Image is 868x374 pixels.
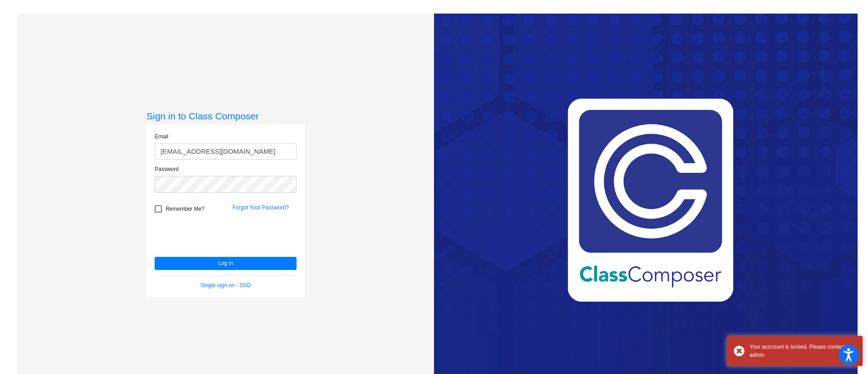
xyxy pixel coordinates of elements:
[750,343,856,359] div: Your acccount is locked. Please contact admin.
[155,217,292,252] iframe: reCAPTCHA
[155,133,168,141] label: Email
[146,110,305,122] h3: Sign in to Class Composer
[232,204,289,211] a: Forgot Your Password?
[155,165,179,173] label: Password
[165,204,204,214] span: Remember Me?
[201,282,251,289] a: Single sign on - SSO
[155,257,297,270] button: Log In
